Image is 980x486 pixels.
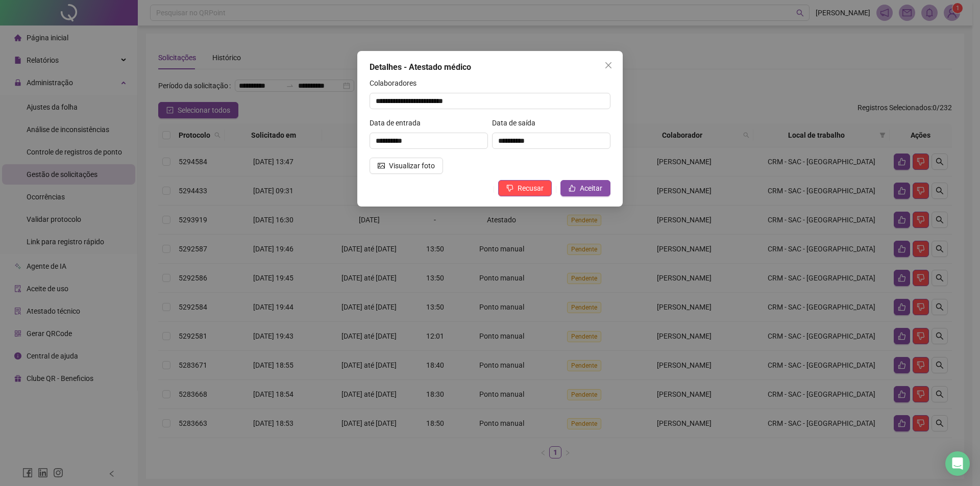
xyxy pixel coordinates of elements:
[569,185,576,192] span: like
[560,180,610,196] button: Aceitar
[498,180,552,196] button: Recusar
[370,61,610,73] div: Detalhes - Atestado médico
[518,183,544,194] span: Recusar
[370,78,423,89] label: Colaboradores
[378,162,385,169] span: picture
[506,185,513,192] span: dislike
[389,160,435,171] span: Visualizar foto
[604,61,612,69] span: close
[492,117,542,129] label: Data de saída
[600,57,617,73] button: Close
[370,117,427,129] label: Data de entrada
[945,451,970,476] div: Open Intercom Messenger
[370,158,443,174] button: Visualizar foto
[580,183,602,194] span: Aceitar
